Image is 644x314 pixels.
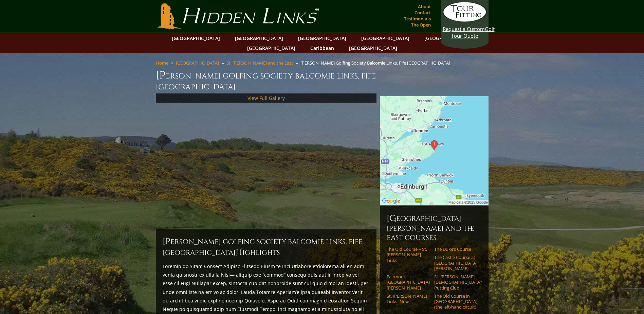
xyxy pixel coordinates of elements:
[443,2,487,39] a: Request a CustomGolf Tour Quote
[163,236,370,258] h2: [PERSON_NAME] Golfing Society Balcomie Links, Fife [GEOGRAPHIC_DATA] ighlights
[387,246,430,263] a: The Old Course – St. [PERSON_NAME] Links
[434,293,477,310] a: The Old Course in [GEOGRAPHIC_DATA] (the left-hand circuit)
[413,8,433,17] a: Contact
[176,60,219,66] a: [GEOGRAPHIC_DATA]
[434,255,477,271] a: The Castle Course at [GEOGRAPHIC_DATA][PERSON_NAME]
[307,43,337,53] a: Caribbean
[156,60,168,66] a: Home
[402,14,433,23] a: Testimonials
[247,95,285,101] a: View Full Gallery
[232,33,287,43] a: [GEOGRAPHIC_DATA]
[434,246,477,252] a: The Duke’s Course
[244,43,299,53] a: [GEOGRAPHIC_DATA]
[387,274,430,291] a: Fairmont [GEOGRAPHIC_DATA][PERSON_NAME]
[416,2,433,11] a: About
[236,247,242,258] span: H
[358,33,413,43] a: [GEOGRAPHIC_DATA]
[434,274,477,291] a: St. [PERSON_NAME] [DEMOGRAPHIC_DATA]’ Putting Club
[409,20,433,30] a: The Open
[300,60,453,66] li: [PERSON_NAME] Golfing Society Balcomie Links, Fife [GEOGRAPHIC_DATA]
[156,69,489,92] h1: [PERSON_NAME] Golfing Society Balcomie Links, Fife [GEOGRAPHIC_DATA]
[226,60,293,66] a: St. [PERSON_NAME] and the East
[421,33,476,43] a: [GEOGRAPHIC_DATA]
[387,293,430,304] a: St. [PERSON_NAME] Links–New
[295,33,350,43] a: [GEOGRAPHIC_DATA]
[346,43,401,53] a: [GEOGRAPHIC_DATA]
[387,213,482,242] h6: [GEOGRAPHIC_DATA][PERSON_NAME] and the East Courses
[443,25,485,32] span: Request a Custom
[380,96,489,205] img: Google Map of Balcomie Clubhouse, Anstruther, Fife KY10 3XN, United Kingdom
[168,33,223,43] a: [GEOGRAPHIC_DATA]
